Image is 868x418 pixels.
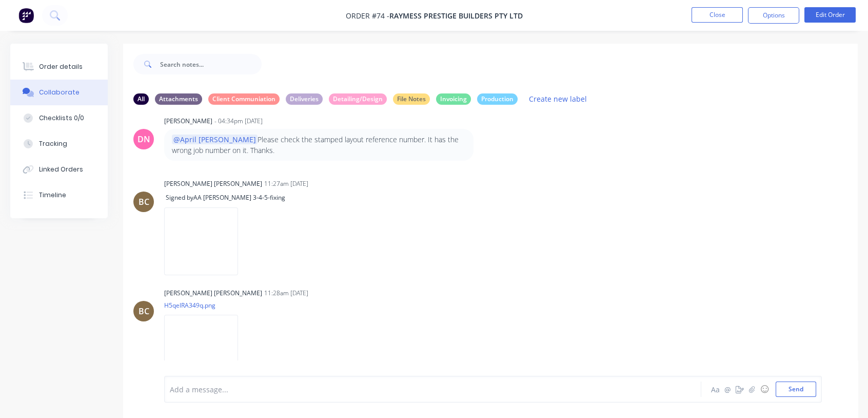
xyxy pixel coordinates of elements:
div: [PERSON_NAME] [PERSON_NAME] [164,289,262,298]
div: - 04:34pm [DATE] [214,117,263,126]
button: Create new label [524,92,593,106]
div: [PERSON_NAME] [PERSON_NAME] [164,179,262,188]
img: Factory [18,8,34,23]
button: Linked Orders [10,157,108,182]
button: Collaborate [10,80,108,105]
div: Detailing/Design [329,93,387,105]
span: Raymess Prestige Builders Pty Ltd [389,11,523,21]
div: All [133,93,149,105]
span: Order #74 - [346,11,389,21]
div: Production [477,93,518,105]
div: BC [139,196,149,208]
p: H5qelRA349q.png [164,301,248,310]
button: @ [721,383,734,395]
div: Tracking [39,139,67,148]
button: Timeline [10,182,108,208]
div: Linked Orders [39,165,83,174]
div: DN [137,133,150,145]
button: Options [748,7,799,24]
button: Send [776,382,816,397]
div: Timeline [39,191,66,200]
span: Signed by AA [PERSON_NAME] 3-4-5-fixing [164,193,287,202]
button: Close [692,7,743,23]
div: Client Communiation [208,93,280,105]
span: @April [PERSON_NAME] [172,135,258,144]
button: Order details [10,54,108,80]
button: Checklists 0/0 [10,105,108,131]
div: Please check the stamped layout reference number. It has the wrong job number on it. Thanks. [172,134,466,156]
div: BC [139,305,149,317]
div: [PERSON_NAME] [164,117,212,126]
button: Aa [709,383,721,395]
div: Deliveries [286,93,323,105]
div: 11:27am [DATE] [264,179,308,188]
div: Checklists 0/0 [39,113,84,123]
div: Order details [39,62,83,71]
div: Collaborate [39,88,80,97]
div: Attachments [155,93,202,105]
div: File Notes [393,93,430,105]
div: Invoicing [436,93,471,105]
button: ☺ [758,383,771,395]
input: Search notes... [160,54,262,74]
button: Edit Order [804,7,856,23]
div: 11:28am [DATE] [264,289,308,298]
button: Tracking [10,131,108,157]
